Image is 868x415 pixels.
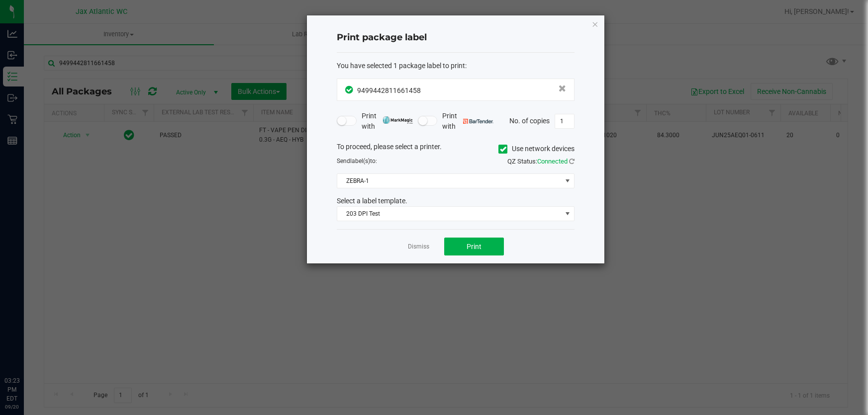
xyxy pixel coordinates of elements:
[444,238,504,255] button: Print
[329,196,582,206] div: Select a label template.
[357,86,421,94] span: 9499442811661458
[337,62,465,70] span: You have selected 1 package label to print
[350,158,370,165] span: label(s)
[463,119,493,124] img: bartender.png
[362,111,413,132] span: Print with
[408,243,429,251] a: Dismiss
[329,142,582,157] div: To proceed, please select a printer.
[345,84,355,95] span: In Sync
[442,111,493,132] span: Print with
[509,116,550,124] span: No. of copies
[337,174,562,188] span: ZEBRA-1
[10,335,40,365] iframe: Resource center
[383,116,413,124] img: mark_magic_cybra.png
[337,207,562,221] span: 203 DPI Test
[507,158,575,165] span: QZ Status:
[337,61,575,71] div: :
[537,158,568,165] span: Connected
[337,31,575,44] h4: Print package label
[498,144,575,154] label: Use network devices
[337,158,377,165] span: Send to:
[467,243,482,250] span: Print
